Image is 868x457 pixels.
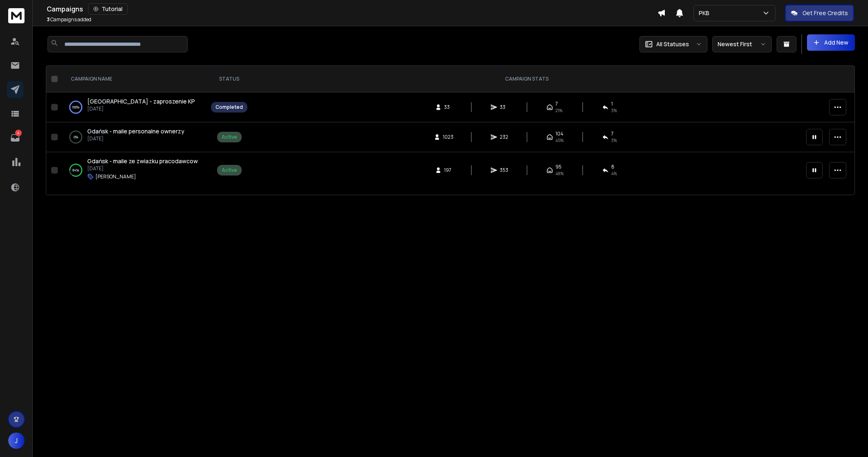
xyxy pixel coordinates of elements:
span: 3 [47,16,50,23]
div: Campaigns [47,3,657,15]
td: 100%[GEOGRAPHIC_DATA] - zaproszenie KP[DATE] [61,92,206,122]
p: All Statuses [656,40,689,48]
span: 104 [555,131,564,137]
span: [GEOGRAPHIC_DATA] - zaproszenie KP [87,97,195,105]
button: Newest First [712,36,772,52]
span: 1023 [443,134,453,140]
th: CAMPAIGN NAME [61,66,206,92]
span: 45 % [555,137,564,144]
button: J [8,432,25,449]
p: [DATE] [87,106,195,112]
span: 353 [500,167,508,173]
p: 4 [15,130,22,136]
span: 4 % [611,170,617,177]
span: 232 [500,134,508,140]
span: 8 [611,164,614,170]
p: [PERSON_NAME] [95,173,136,180]
span: 3 % [611,137,617,144]
div: Active [222,134,237,140]
p: Campaigns added [47,16,91,23]
p: Get Free Credits [802,9,848,17]
th: CAMPAIGN STATS [252,66,801,92]
a: Gdańsk - maile personalne ownerzy [87,127,184,135]
span: 197 [444,167,452,173]
span: 3 % [611,107,617,114]
span: 48 % [555,170,564,177]
span: 33 [500,104,508,110]
button: Add New [807,34,855,51]
p: [DATE] [87,165,198,172]
div: Active [222,167,237,173]
p: [DATE] [87,135,184,142]
span: 7 [555,101,558,107]
a: 4 [7,130,23,146]
span: 1 [611,101,613,107]
p: 84 % [73,166,79,174]
button: Get Free Credits [785,5,854,21]
td: 0%Gdańsk - maile personalne ownerzy[DATE] [61,122,206,152]
span: 21 % [555,107,562,114]
span: 95 [555,164,562,170]
th: STATUS [206,66,252,92]
a: [GEOGRAPHIC_DATA] - zaproszenie KP [87,97,195,106]
td: 84%Gdańsk - maile ze zwiazku pracodawcow[DATE][PERSON_NAME] [61,152,206,189]
button: Tutorial [88,3,128,15]
span: 33 [444,104,452,110]
a: Gdańsk - maile ze zwiazku pracodawcow [87,157,198,165]
div: Completed [215,104,243,110]
p: 0 % [74,133,78,141]
p: 100 % [72,103,79,111]
span: 7 [611,131,614,137]
p: PKB [699,9,713,17]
